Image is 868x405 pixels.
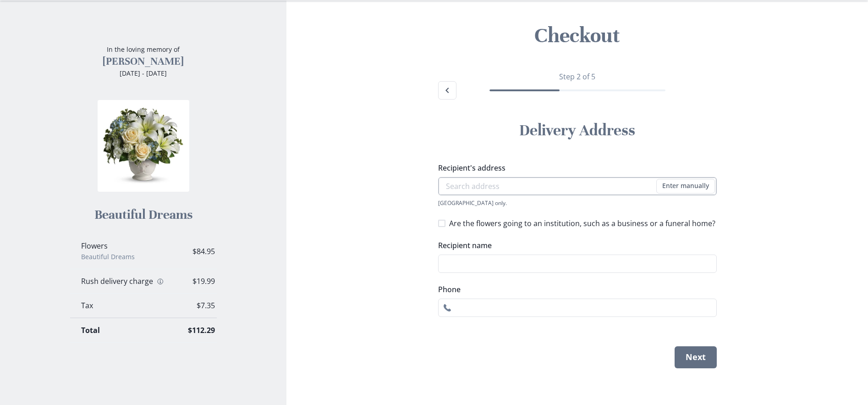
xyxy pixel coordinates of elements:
[438,240,711,251] label: Recipient name
[103,55,184,68] h3: [PERSON_NAME]
[438,81,456,100] button: Back
[81,241,166,250] p: Flowers
[188,325,215,335] strong: $112.29
[120,69,167,78] span: [DATE] - [DATE]
[103,44,184,54] p: In the loving memory of
[438,71,717,82] p: Step 2 of 5
[70,269,177,293] td: Rush delivery charge
[449,218,715,229] span: Are the flowers going to an institution, such as a business or a funeral home?
[675,346,717,368] button: Next
[438,284,711,295] label: Phone
[449,121,706,140] h2: Delivery Address
[438,162,711,173] label: Recipient's address
[177,294,226,318] td: $7.35
[656,179,715,194] button: Enter manually
[155,278,166,285] button: Info
[177,269,226,293] td: $19.99
[94,206,192,223] h2: Beautiful Dreams
[177,234,226,269] td: $84.95
[438,199,717,207] div: [GEOGRAPHIC_DATA] only.
[81,252,166,261] p: Beautiful Dreams
[98,100,189,192] img: Photo of Beautiful Dreams
[70,294,177,318] td: Tax
[438,177,717,195] input: Search address
[81,325,100,335] strong: Total
[294,22,861,49] h2: Checkout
